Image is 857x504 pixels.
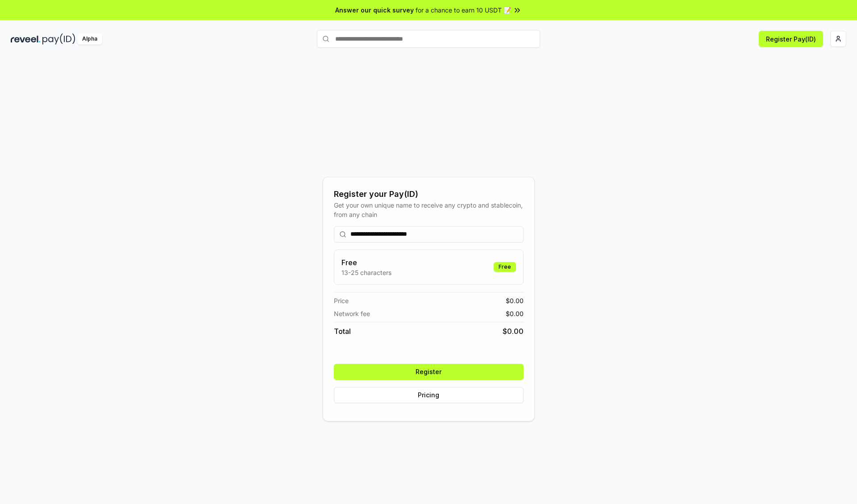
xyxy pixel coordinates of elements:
[334,296,349,305] span: Price
[335,5,414,15] span: Answer our quick survey
[334,364,524,380] button: Register
[506,309,524,318] span: $ 0.00
[77,33,102,45] div: Alpha
[334,326,351,337] span: Total
[334,188,524,200] div: Register your Pay(ID)
[42,33,75,45] img: pay_id
[341,257,391,268] h3: Free
[334,200,524,219] div: Get your own unique name to receive any crypto and stablecoin, from any chain
[759,31,823,47] button: Register Pay(ID)
[416,5,511,15] span: for a chance to earn 10 USDT 📝
[506,296,524,305] span: $ 0.00
[11,33,41,45] img: reveel_dark
[341,268,391,277] p: 13-25 characters
[334,387,524,403] button: Pricing
[503,326,524,337] span: $ 0.00
[334,309,370,318] span: Network fee
[494,262,516,272] div: Free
